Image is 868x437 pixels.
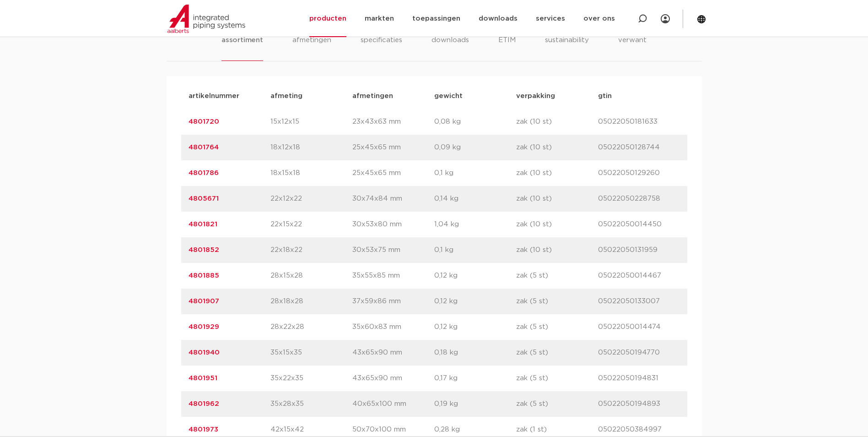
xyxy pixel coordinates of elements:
p: 37x59x86 mm [352,296,434,307]
p: 22x18x22 [270,245,352,256]
li: specificaties [361,35,402,61]
p: 35x60x83 mm [352,322,434,333]
p: 0,18 kg [434,347,516,358]
a: 4801929 [189,323,219,330]
p: 30x53x80 mm [352,219,434,230]
p: 05022050194893 [598,399,680,410]
a: 4801821 [189,221,217,228]
p: 05022050129260 [598,168,680,179]
p: 0,1 kg [434,245,516,256]
p: 40x65x100 mm [352,399,434,410]
p: 15x12x15 [270,116,352,127]
p: 05022050131959 [598,245,680,256]
a: 4801940 [189,349,220,356]
p: 0,12 kg [434,322,516,333]
p: zak (5 st) [516,296,598,307]
p: 30x74x84 mm [352,193,434,204]
p: 25x45x65 mm [352,142,434,153]
li: verwant [618,35,647,61]
a: 4801720 [189,118,219,125]
p: 1,04 kg [434,219,516,230]
p: afmeting [270,91,352,102]
li: assortiment [221,35,263,61]
p: 18x12x18 [270,142,352,153]
p: 05022050014474 [598,322,680,333]
p: zak (5 st) [516,322,598,333]
p: afmetingen [352,91,434,102]
p: 05022050228758 [598,193,680,204]
p: zak (10 st) [516,193,598,204]
p: 05022050181633 [598,116,680,127]
p: 05022050014450 [598,219,680,230]
p: 0,28 kg [434,424,516,435]
p: zak (5 st) [516,373,598,384]
p: 05022050194831 [598,373,680,384]
p: 05022050128744 [598,142,680,153]
p: 22x12x22 [270,193,352,204]
a: 4801852 [189,246,219,253]
p: 43x65x90 mm [352,347,434,358]
p: 28x18x28 [270,296,352,307]
li: sustainability [545,35,589,61]
p: 0,08 kg [434,116,516,127]
p: zak (1 st) [516,424,598,435]
li: afmetingen [292,35,331,61]
p: zak (10 st) [516,168,598,179]
a: 4801764 [189,144,219,151]
p: 28x15x28 [270,270,352,281]
p: 0,12 kg [434,296,516,307]
a: 4801786 [189,169,219,176]
li: ETIM [498,35,516,61]
a: 4801962 [189,400,219,407]
p: 35x22x35 [270,373,352,384]
p: 05022050133007 [598,296,680,307]
a: 4805671 [189,195,219,202]
a: 4801951 [189,375,217,382]
p: 25x45x65 mm [352,168,434,179]
p: 05022050384997 [598,424,680,435]
p: zak (5 st) [516,270,598,281]
p: 0,12 kg [434,270,516,281]
p: 35x55x85 mm [352,270,434,281]
p: 0,17 kg [434,373,516,384]
p: 0,14 kg [434,193,516,204]
a: 4801973 [189,426,218,433]
p: 35x15x35 [270,347,352,358]
p: 0,19 kg [434,399,516,410]
p: zak (10 st) [516,142,598,153]
p: 22x15x22 [270,219,352,230]
p: artikelnummer [189,91,270,102]
p: 23x43x63 mm [352,116,434,127]
p: 0,09 kg [434,142,516,153]
p: zak (10 st) [516,245,598,256]
p: zak (10 st) [516,219,598,230]
p: 05022050014467 [598,270,680,281]
p: 28x22x28 [270,322,352,333]
p: 18x15x18 [270,168,352,179]
p: 30x53x75 mm [352,245,434,256]
p: 43x65x90 mm [352,373,434,384]
p: zak (5 st) [516,347,598,358]
a: 4801885 [189,272,219,279]
a: 4801907 [189,298,219,305]
p: 50x70x100 mm [352,424,434,435]
p: gtin [598,91,680,102]
p: zak (10 st) [516,116,598,127]
p: zak (5 st) [516,399,598,410]
p: 35x28x35 [270,399,352,410]
p: 05022050194770 [598,347,680,358]
li: downloads [431,35,469,61]
p: 0,1 kg [434,168,516,179]
p: verpakking [516,91,598,102]
p: 42x15x42 [270,424,352,435]
p: gewicht [434,91,516,102]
